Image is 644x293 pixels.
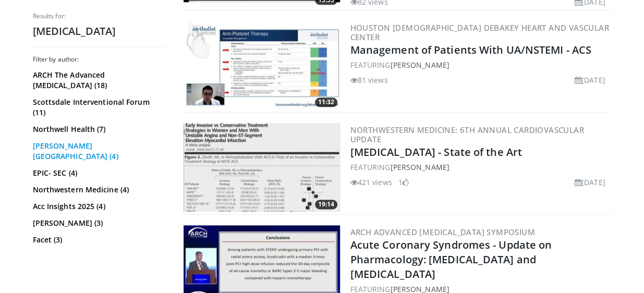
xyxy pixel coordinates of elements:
[390,162,449,172] a: [PERSON_NAME]
[33,12,166,20] p: Results for:
[33,201,163,212] a: Acc Insights 2025 (4)
[184,123,340,212] a: 19:14
[33,218,163,228] a: [PERSON_NAME] (3)
[350,22,609,42] a: Houston [DEMOGRAPHIC_DATA] DeBakey Heart and Vascular Center
[350,43,591,57] a: Management of Patients With UA/NSTEMI - ACS
[350,125,584,144] a: Northwestern Medicine: 6th Annual Cardiovascular Update
[575,177,605,188] li: [DATE]
[575,75,605,86] li: [DATE]
[350,75,388,86] li: 81 views
[33,235,163,245] a: Facet (3)
[350,177,392,188] li: 421 views
[33,25,166,38] h2: [MEDICAL_DATA]
[398,177,409,188] li: 1
[33,97,163,118] a: Scottsdale Interventional Forum (11)
[33,168,163,178] a: EPIC- SEC (4)
[350,145,522,159] a: [MEDICAL_DATA] - State of the Art
[350,238,552,281] a: Acute Coronary Syndromes - Update on Pharmacology: [MEDICAL_DATA] and [MEDICAL_DATA]
[33,70,163,91] a: ARCH The Advanced [MEDICAL_DATA] (18)
[315,200,337,209] span: 19:14
[184,21,340,109] a: 11:32
[390,60,449,70] a: [PERSON_NAME]
[33,141,163,162] a: [PERSON_NAME] [GEOGRAPHIC_DATA] (4)
[33,55,166,64] h3: Filter by author:
[350,162,610,173] div: FEATURING
[315,97,337,107] span: 11:32
[350,227,535,237] a: ARCH Advanced [MEDICAL_DATA] Symposium
[184,21,340,109] img: 1a5ce924-1bf2-4147-a3a1-d6bbe31636ca.300x170_q85_crop-smart_upscale.jpg
[33,124,163,135] a: Northwell Health (7)
[350,59,610,70] div: FEATURING
[184,123,340,212] img: 47bf6905-49b4-4d13-a1d0-b9496aff93e9.300x170_q85_crop-smart_upscale.jpg
[33,185,163,195] a: Northwestern Medicine (4)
